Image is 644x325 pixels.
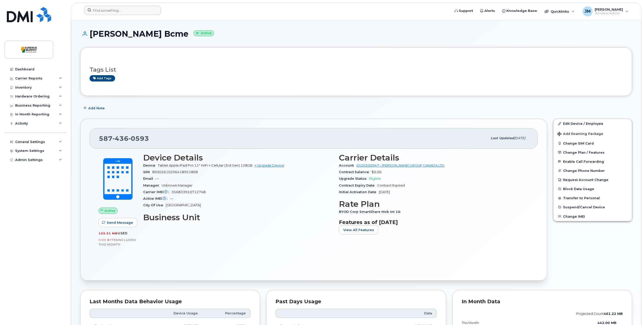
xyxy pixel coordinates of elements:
th: Device Usage [149,309,202,318]
button: Suspend/Cancel Device [553,202,632,212]
div: In Month Data [462,299,623,304]
span: Change Plan / Features [563,150,605,154]
span: Account [339,164,356,167]
button: Enable Call Forwarding [553,157,632,166]
span: Suspend/Cancel Device [563,205,605,209]
span: 0593 [128,135,149,142]
a: + Upgrade Device [254,164,284,167]
span: Add Note [88,106,105,111]
span: [DATE] [379,190,390,194]
a: 0526500947 - [PERSON_NAME] GROUP CANADA LTD [356,164,444,167]
button: Send Message [99,218,137,227]
span: Manager [143,184,162,187]
h3: Device Details [143,153,333,162]
span: Initial Activation Date [339,190,379,194]
span: Eligible [369,177,381,180]
h3: Tags List [90,67,623,73]
button: Add Roaming Package [553,128,632,139]
span: — [170,197,173,200]
span: 155.31 MB [99,232,118,235]
span: 436 [113,135,128,142]
span: included this month [99,238,136,246]
button: View All Features [339,225,378,234]
span: $0.00 [372,170,381,174]
a: Add tags [90,75,115,82]
span: BYOD Corp SmartShare Mob Int 10 [339,210,403,214]
span: Carrier IMEI [143,190,171,194]
button: Block Data Usage [553,184,632,193]
small: Active [194,30,214,36]
span: View All Features [343,228,374,232]
text: projected count [576,312,623,316]
span: Enable Call Forwarding [563,159,604,163]
span: used [118,231,128,235]
h3: Carrier Details [339,153,529,162]
text: this month [461,321,479,325]
span: Upgrade Status [339,177,369,180]
span: Add Roaming Package [557,132,603,137]
button: Change SIM Card [553,139,632,148]
span: Contract Expiry Date [339,184,377,187]
button: Change Phone Number [553,166,632,175]
div: Past Days Usage [275,299,437,304]
span: Send Message [107,220,133,225]
button: Add Note [80,104,109,113]
span: — [156,177,159,180]
h3: Features as of [DATE] [339,219,529,225]
tspan: 461.22 MB [604,312,623,316]
span: Active IMEI [143,197,170,200]
button: Transfer to Personal [553,193,632,202]
span: SIM [143,170,152,174]
span: Contract balance [339,170,372,174]
h1: [PERSON_NAME] Bcme [80,29,632,38]
text: 442.00 MB [597,321,616,325]
button: Change IMEI [553,212,632,221]
th: Percentage [202,309,251,318]
span: 89302610206418951868 [152,170,198,174]
div: Last Months Data Behavior Usage [90,299,251,304]
h3: Rate Plan [339,199,529,209]
span: City Of Use [143,203,166,207]
span: Tablet Apple iPad Pro 11" WiFi + Cellular (3rd Gen) 128GB [158,164,252,167]
span: 587 [99,135,149,142]
span: [DATE] [514,136,525,140]
span: Active [104,208,115,213]
span: Device [143,164,158,167]
span: Last updated [491,136,514,140]
span: 0.00 Bytes [99,238,118,242]
span: [GEOGRAPHIC_DATA] [166,203,201,207]
a: Edit Device / Employee [553,119,632,128]
span: Unknown Manager [162,184,192,187]
button: Request Account Change [553,175,632,184]
span: Contract Expired [377,184,405,187]
span: Email [143,177,156,180]
th: Data [365,309,437,318]
span: 356833910712748 [171,190,206,194]
h3: Business Unit [143,213,333,222]
button: Change Plan / Features [553,148,632,157]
